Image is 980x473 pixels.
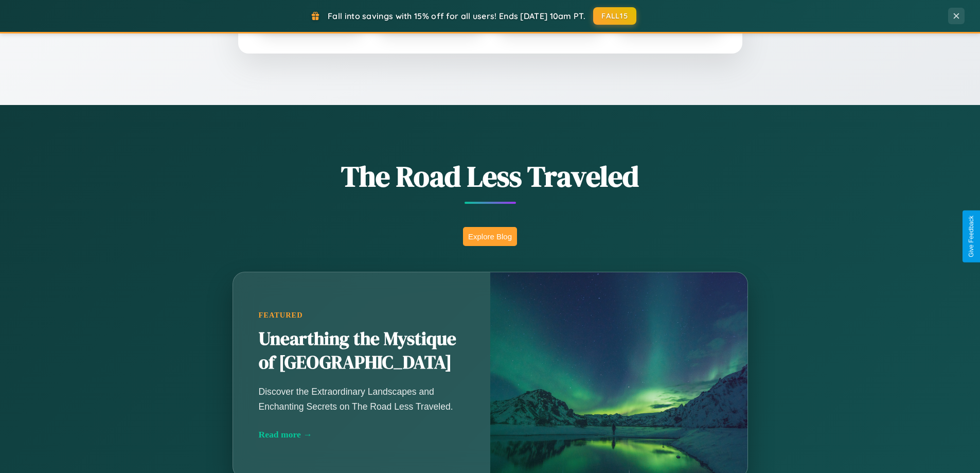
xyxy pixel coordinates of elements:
h1: The Road Less Traveled [182,156,799,196]
h2: Unearthing the Mystique of [GEOGRAPHIC_DATA] [259,327,465,375]
button: Explore Blog [463,227,517,246]
span: Fall into savings with 15% off for all users! Ends [DATE] 10am PT. [328,11,585,21]
div: Featured [259,311,465,320]
div: Read more → [259,429,465,440]
p: Discover the Extraordinary Landscapes and Enchanting Secrets on The Road Less Traveled. [259,384,465,413]
button: FALL15 [593,7,636,25]
div: Give Feedback [968,216,975,257]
